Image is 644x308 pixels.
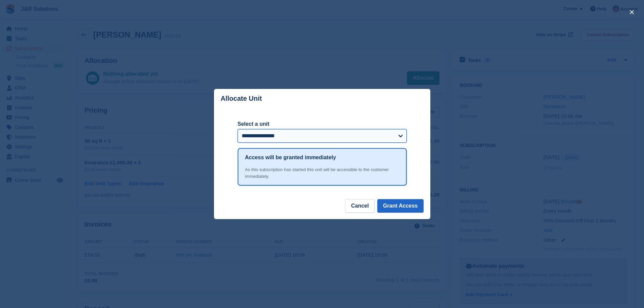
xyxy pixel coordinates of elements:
[238,120,407,128] label: Select a unit
[245,153,336,162] h1: Access will be granted immediately
[221,95,262,102] p: Allocate Unit
[626,7,637,18] button: close
[377,199,424,213] button: Grant Access
[345,199,374,213] button: Cancel
[245,166,399,180] div: As this subscription has started this unit will be accessible to the customer immediately.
